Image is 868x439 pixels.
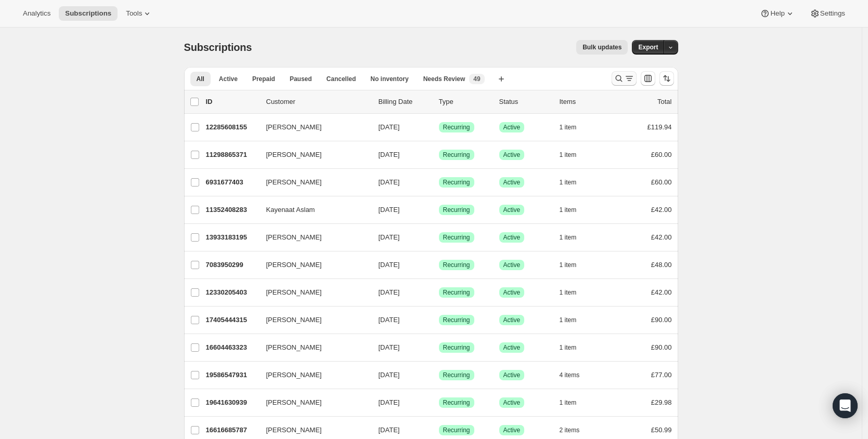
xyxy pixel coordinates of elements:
[266,205,315,215] span: Kayenaat Aslam
[443,123,470,131] span: Recurring
[651,206,672,214] span: £42.00
[443,371,470,379] span: Recurring
[503,261,521,269] span: Active
[560,97,612,107] div: Items
[379,123,400,131] span: [DATE]
[206,315,258,325] p: 17405444315
[379,151,400,158] span: [DATE]
[560,398,577,407] span: 1 item
[443,288,470,297] span: Recurring
[560,123,577,131] span: 1 item
[651,371,672,379] span: £77.00
[820,9,845,18] span: Settings
[206,395,672,410] div: 19641630939[PERSON_NAME][DATE]SuccessRecurringSuccessActive1 item£29.98
[560,343,577,352] span: 1 item
[266,232,322,243] span: [PERSON_NAME]
[379,371,400,379] span: [DATE]
[206,177,258,188] p: 6931677403
[65,9,111,18] span: Subscriptions
[379,261,400,269] span: [DATE]
[379,316,400,324] span: [DATE]
[560,178,577,187] span: 1 item
[657,97,671,107] p: Total
[443,398,470,407] span: Recurring
[443,261,470,269] span: Recurring
[443,151,470,159] span: Recurring
[641,71,655,86] button: Customize table column order and visibility
[560,423,591,437] button: 2 items
[260,119,364,136] button: [PERSON_NAME]
[266,260,322,270] span: [PERSON_NAME]
[266,342,322,353] span: [PERSON_NAME]
[443,316,470,324] span: Recurring
[260,422,364,438] button: [PERSON_NAME]
[379,233,400,241] span: [DATE]
[560,340,588,355] button: 1 item
[379,97,431,107] p: Billing Date
[206,260,258,270] p: 7083950299
[206,97,672,107] div: IDCustomerBilling DateTypeStatusItemsTotal
[443,233,470,242] span: Recurring
[379,206,400,214] span: [DATE]
[206,258,672,272] div: 7083950299[PERSON_NAME][DATE]SuccessRecurringSuccessActive1 item£48.00
[560,175,588,190] button: 1 item
[612,71,637,86] button: Search and filter results
[206,97,258,107] p: ID
[659,71,674,86] button: Sort the results
[503,316,521,324] span: Active
[503,288,521,297] span: Active
[443,206,470,214] span: Recurring
[632,40,664,55] button: Export
[560,316,577,324] span: 1 item
[206,370,258,380] p: 19586547931
[651,151,672,158] span: £60.00
[206,340,672,355] div: 16604463323[PERSON_NAME][DATE]SuccessRecurringSuccessActive1 item£90.00
[576,40,628,55] button: Bulk updates
[439,97,491,107] div: Type
[206,368,672,382] div: 19586547931[PERSON_NAME][DATE]SuccessRecurringSuccessActive4 items£77.00
[503,151,521,159] span: Active
[206,230,672,245] div: 13933183195[PERSON_NAME][DATE]SuccessRecurringSuccessActive1 item£42.00
[266,397,322,408] span: [PERSON_NAME]
[499,97,551,107] p: Status
[560,203,588,217] button: 1 item
[206,122,258,132] p: 12285608155
[379,398,400,406] span: [DATE]
[560,313,588,327] button: 1 item
[651,398,672,406] span: £29.98
[206,285,672,300] div: 12330205403[PERSON_NAME][DATE]SuccessRecurringSuccessActive1 item£42.00
[266,425,322,435] span: [PERSON_NAME]
[560,261,577,269] span: 1 item
[206,313,672,327] div: 17405444315[PERSON_NAME][DATE]SuccessRecurringSuccessActive1 item£90.00
[206,342,258,353] p: 16604463323
[266,287,322,298] span: [PERSON_NAME]
[651,316,672,324] span: £90.00
[647,123,672,131] span: £119.94
[327,75,356,83] span: Cancelled
[503,178,521,187] span: Active
[560,368,591,382] button: 4 items
[560,288,577,297] span: 1 item
[120,6,159,21] button: Tools
[560,233,577,242] span: 1 item
[754,6,801,21] button: Help
[770,9,784,18] span: Help
[379,426,400,434] span: [DATE]
[493,72,510,86] button: Create new view
[443,426,470,434] span: Recurring
[219,75,238,83] span: Active
[266,97,370,107] p: Customer
[651,288,672,296] span: £42.00
[370,75,408,83] span: No inventory
[206,120,672,135] div: 12285608155[PERSON_NAME][DATE]SuccessRecurringSuccessActive1 item£119.94
[560,371,580,379] span: 4 items
[379,343,400,351] span: [DATE]
[503,371,521,379] span: Active
[260,394,364,411] button: [PERSON_NAME]
[206,397,258,408] p: 19641630939
[23,9,50,18] span: Analytics
[206,148,672,162] div: 11298865371[PERSON_NAME][DATE]SuccessRecurringSuccessActive1 item£60.00
[260,147,364,163] button: [PERSON_NAME]
[560,148,588,162] button: 1 item
[266,150,322,160] span: [PERSON_NAME]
